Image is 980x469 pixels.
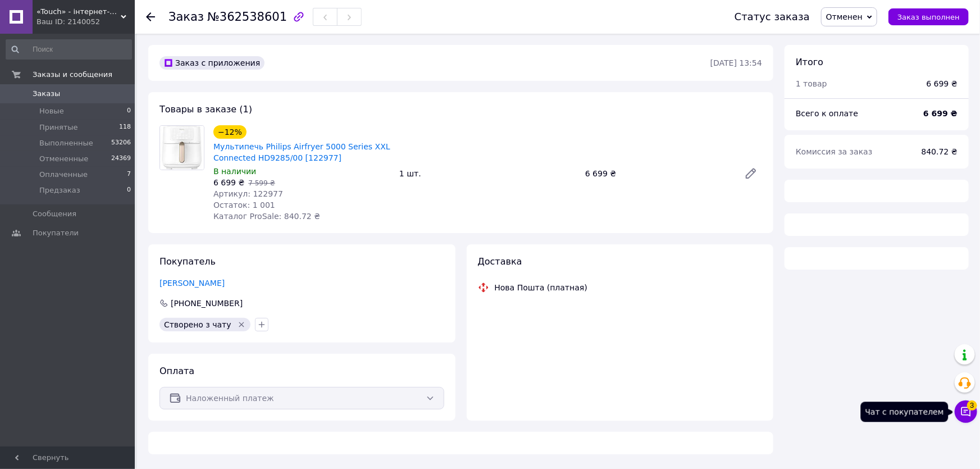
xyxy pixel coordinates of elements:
span: Выполненные [39,138,93,148]
span: 53206 [111,138,131,148]
div: Статус заказа [735,11,810,22]
span: 118 [119,122,131,133]
div: −12% [213,125,247,139]
span: «Touch» - інтернет-магазин електроніки та гаджетів [37,7,121,17]
span: №362538601 [207,10,287,24]
span: Заказы и сообщения [33,70,112,80]
a: [PERSON_NAME] [159,279,225,288]
span: Доставка [478,256,522,267]
span: Каталог ProSale: 840.72 ₴ [213,212,320,221]
span: Остаток: 1 001 [213,201,275,210]
span: Оплаченные [39,170,88,180]
span: Принятые [39,122,78,133]
a: Редактировать [740,162,762,185]
span: Отмененные [39,154,88,164]
span: Отменен [826,12,863,21]
span: 6 699 ₴ [213,178,244,187]
div: Нова Пошта (платная) [492,282,590,293]
span: 24369 [111,154,131,164]
div: 1 шт. [395,166,581,181]
span: Заказ выполнен [897,13,960,21]
div: Ваш ID: 2140052 [37,17,135,27]
span: 1 товар [796,79,827,88]
span: Предзаказ [39,185,80,195]
div: [PHONE_NUMBER] [170,298,244,309]
span: Покупатель [159,256,216,267]
div: 6 699 ₴ [581,166,735,181]
span: 7 [127,170,131,180]
div: 6 699 ₴ [927,78,958,89]
span: Створено з чату [164,320,231,329]
span: Заказы [33,89,60,99]
img: Мультипечь Philips Airfryer 5000 Series XXL Connected HD9285/00 [122977] [160,126,204,170]
span: 0 [127,106,131,116]
div: Чат с покупателем [861,402,949,422]
div: Вернуться назад [146,11,155,22]
span: Товары в заказе (1) [159,104,252,115]
span: Артикул: 122977 [213,189,283,198]
span: В наличии [213,167,256,176]
b: 6 699 ₴ [923,109,958,118]
time: [DATE] 13:54 [710,58,762,67]
span: 7 599 ₴ [248,179,275,187]
button: Заказ выполнен [888,8,969,25]
a: Мультипечь Philips Airfryer 5000 Series XXL Connected HD9285/00 [122977] [213,142,390,162]
div: Заказ с приложения [159,56,265,70]
span: Всего к оплате [796,109,858,118]
span: Покупатели [33,228,79,238]
input: Поиск [6,39,132,60]
span: 0 [127,185,131,195]
span: 3 [967,400,977,411]
span: 840.72 ₴ [922,147,958,156]
span: Комиссия за заказ [796,147,873,156]
span: Сообщения [33,209,76,219]
span: Итого [796,57,823,67]
span: Оплата [159,366,194,376]
svg: Удалить метку [237,320,246,329]
span: Заказ [168,10,204,24]
span: Новые [39,106,64,116]
button: Чат с покупателем3 [955,400,977,423]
